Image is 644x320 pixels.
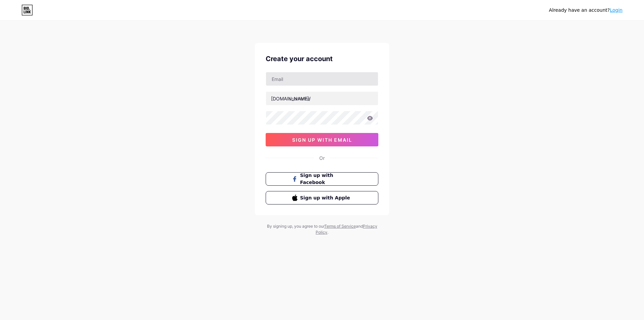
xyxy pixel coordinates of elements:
div: Create your account [266,54,378,64]
input: username [266,92,378,105]
button: Sign up with Facebook [266,172,378,186]
div: [DOMAIN_NAME]/ [271,95,311,102]
button: sign up with email [266,133,378,146]
button: Sign up with Apple [266,191,378,204]
span: sign up with email [292,137,352,143]
a: Terms of Service [324,224,356,229]
div: Or [319,154,325,162]
span: Sign up with Apple [300,194,352,201]
input: Email [266,72,378,86]
div: Already have an account? [549,7,623,14]
a: Login [610,7,623,13]
div: By signing up, you agree to our and . [265,223,379,235]
span: Sign up with Facebook [300,172,352,186]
